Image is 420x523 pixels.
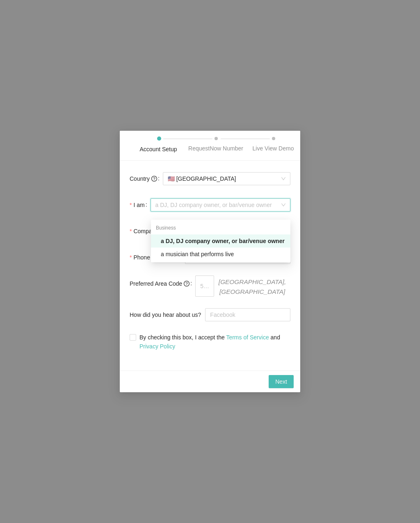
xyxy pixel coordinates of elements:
[269,375,294,388] button: Next
[214,275,290,297] span: [GEOGRAPHIC_DATA], [GEOGRAPHIC_DATA]
[253,144,294,153] div: Live View Demo
[155,199,285,211] span: a DJ, DJ company owner, or bar/venue owner
[139,343,175,350] a: Privacy Policy
[151,248,290,261] div: a musician that performs live
[151,234,290,248] div: a DJ, DJ company owner, or bar/venue owner
[133,253,179,262] span: Phone Number
[161,250,285,259] div: a musician that performs live
[188,144,243,153] div: RequestNow Number
[168,173,285,185] span: [GEOGRAPHIC_DATA]
[130,174,157,183] span: Country
[205,308,290,321] input: How did you hear about us?
[136,333,290,351] span: By checking this box, I accept the and
[130,279,189,288] span: Preferred Area Code
[168,175,175,182] span: 🇺🇸
[151,176,157,182] span: question-circle
[275,377,287,386] span: Next
[161,236,285,246] div: a DJ, DJ company owner, or bar/venue owner
[151,221,290,234] div: Business
[226,334,269,341] a: Terms of Service
[130,197,151,213] label: I am
[184,281,189,287] span: question-circle
[139,145,177,154] div: Account Setup
[130,307,205,323] label: How did you hear about us?
[130,223,164,239] label: Company
[195,275,214,297] input: 510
